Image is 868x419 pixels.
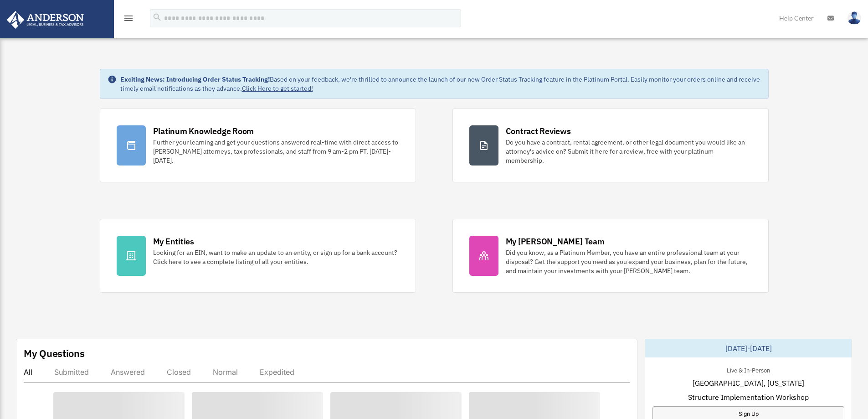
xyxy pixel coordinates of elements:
span: [GEOGRAPHIC_DATA], [US_STATE] [693,378,804,388]
span: Structure Implementation Workshop [688,392,809,403]
div: My Entities [153,236,194,247]
div: Live & In-Person [719,365,777,374]
strong: Exciting News: Introducing Order Status Tracking! [120,75,270,83]
div: All [24,367,32,377]
div: Closed [167,367,191,377]
div: Based on your feedback, we're thrilled to announce the launch of our new Order Status Tracking fe... [120,75,761,93]
div: [DATE]-[DATE] [645,339,852,357]
div: My Questions [24,347,85,360]
div: Contract Reviews [506,125,571,137]
i: search [152,12,162,22]
i: menu [123,13,134,24]
a: My Entities Looking for an EIN, want to make an update to an entity, or sign up for a bank accoun... [100,219,416,293]
div: Platinum Knowledge Room [153,125,254,137]
div: My [PERSON_NAME] Team [506,236,605,247]
img: User Pic [847,11,861,25]
div: Looking for an EIN, want to make an update to an entity, or sign up for a bank account? Click her... [153,248,399,266]
a: My [PERSON_NAME] Team Did you know, as a Platinum Member, you have an entire professional team at... [452,219,769,293]
div: Answered [111,367,145,377]
div: Submitted [54,367,89,377]
a: Click Here to get started! [242,84,313,93]
div: Did you know, as a Platinum Member, you have an entire professional team at your disposal? Get th... [506,248,752,275]
div: Do you have a contract, rental agreement, or other legal document you would like an attorney's ad... [506,138,752,165]
div: Further your learning and get your questions answered real-time with direct access to [PERSON_NAM... [153,138,399,165]
img: Anderson Advisors Platinum Portal [4,11,87,29]
div: Expedited [260,367,294,377]
div: Normal [213,367,238,377]
a: menu [123,16,134,24]
a: Platinum Knowledge Room Further your learning and get your questions answered real-time with dire... [100,109,416,182]
a: Contract Reviews Do you have a contract, rental agreement, or other legal document you would like... [452,109,769,182]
